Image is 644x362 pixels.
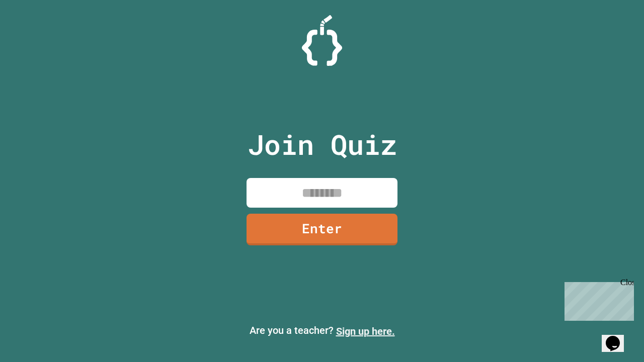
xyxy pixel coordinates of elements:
a: Sign up here. [336,325,395,337]
iframe: chat widget [560,278,634,321]
div: Chat with us now!Close [4,4,69,64]
p: Are you a teacher? [8,323,636,339]
iframe: chat widget [602,322,634,352]
a: Enter [247,214,397,245]
img: Logo.svg [302,15,342,66]
p: Join Quiz [248,124,397,165]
